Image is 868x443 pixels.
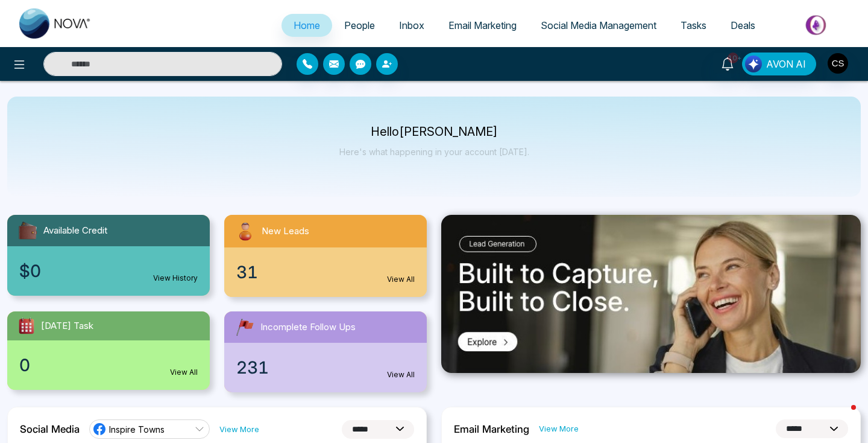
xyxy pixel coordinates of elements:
[153,273,198,284] a: View History
[828,53,848,74] img: User Avatar
[217,311,434,392] a: Incomplete Follow Ups231View All
[217,215,434,297] a: New Leads31View All
[719,14,767,37] a: Deals
[41,319,93,333] span: [DATE] Task
[436,14,529,37] a: Email Marketing
[294,19,320,31] span: Home
[681,19,706,31] span: Tasks
[262,225,309,238] span: New Leads
[448,19,517,31] span: Email Marketing
[344,19,375,31] span: People
[731,19,755,31] span: Deals
[387,369,415,380] a: View All
[742,53,816,75] button: AVON AI
[399,19,424,31] span: Inbox
[109,424,165,435] span: Inspire Towns
[234,316,256,338] img: followUps.svg
[19,8,92,39] img: Nova CRM Logo
[339,127,529,137] p: Hello [PERSON_NAME]
[387,14,436,37] a: Inbox
[773,11,861,39] img: Market-place.gif
[20,423,80,435] h2: Social Media
[19,352,30,378] span: 0
[234,220,257,243] img: newLeads.svg
[668,14,719,37] a: Tasks
[236,260,258,285] span: 31
[441,215,861,373] img: .
[454,423,529,435] h2: Email Marketing
[713,53,742,74] a: 10+
[219,424,259,435] a: View More
[19,258,41,284] span: $0
[170,367,198,378] a: View All
[541,19,656,31] span: Social Media Management
[827,402,856,431] iframe: Intercom live chat
[260,320,356,334] span: Incomplete Follow Ups
[17,220,39,241] img: availableCredit.svg
[728,53,738,63] span: 10+
[281,14,332,37] a: Home
[332,14,387,37] a: People
[43,224,107,238] span: Available Credit
[17,316,36,336] img: todayTask.svg
[745,56,762,72] img: Lead Flow
[539,423,579,435] a: View More
[387,274,415,285] a: View All
[236,355,269,380] span: 231
[339,147,529,157] p: Here's what happening in your account [DATE].
[766,57,806,71] span: AVON AI
[529,14,668,37] a: Social Media Management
